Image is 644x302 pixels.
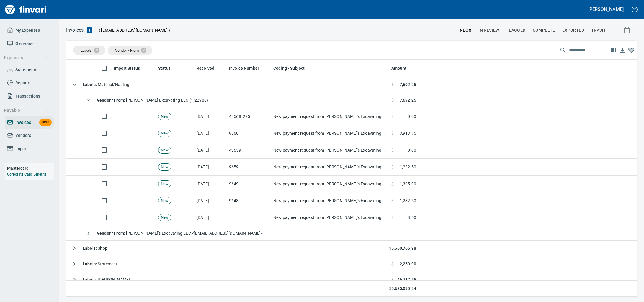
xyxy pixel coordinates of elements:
[227,108,271,125] td: 43568_225
[158,131,171,136] span: New
[158,198,171,204] span: New
[158,65,178,72] span: Status
[83,277,130,282] span: [PERSON_NAME]
[114,65,148,72] span: Import Status
[5,90,54,103] a: Transactions
[83,246,107,251] span: Shop
[97,231,126,236] strong: Vendor / From :
[391,277,394,282] span: $
[194,108,227,125] td: [DATE]
[15,132,31,139] span: Vendors
[4,107,49,114] span: Payable
[389,285,391,292] span: $
[5,76,54,90] a: Reports
[194,176,227,192] td: [DATE]
[506,27,526,34] span: Flagged
[15,145,28,152] span: Import
[15,40,33,47] span: Overview
[391,65,414,72] span: Amount
[15,119,31,126] span: Invoices
[97,98,126,103] strong: Vendor / From :
[391,285,416,292] span: 5,685,090.24
[397,277,416,282] span: 46,717.55
[95,27,170,33] p: ( )
[271,176,389,192] td: New payment request from [PERSON_NAME]'s Excavating LLC for 1305.00 - invoice 9649
[83,246,98,251] strong: Labels :
[5,129,54,142] a: Vendors
[5,116,54,129] a: InvoicesBeta
[229,65,267,72] span: Invoice Number
[158,65,171,72] span: Status
[197,65,222,72] span: Received
[4,2,48,17] img: Finvari
[227,159,271,176] td: 9659
[15,79,30,87] span: Reports
[158,215,171,220] span: New
[391,164,394,170] span: $
[408,113,416,119] span: 0.00
[400,82,416,87] span: 7,692.25
[108,46,152,55] div: Vendor / From
[15,92,40,100] span: Transactions
[478,27,499,34] span: In Review
[618,46,627,55] button: Download table
[227,125,271,142] td: 9660
[533,27,555,34] span: Complete
[5,63,54,77] a: Statements
[391,261,394,267] span: $
[400,181,416,187] span: 1,305.00
[158,181,171,187] span: New
[400,97,416,103] span: 7,692.25
[391,113,394,119] span: $
[83,277,98,282] strong: Labels :
[97,231,263,236] span: [PERSON_NAME]'s Excavating LLC <[EMAIL_ADDRESS][DOMAIN_NAME]>
[587,5,625,14] button: [PERSON_NAME]
[15,66,37,74] span: Statements
[273,65,312,72] span: Coding / Subject
[271,108,389,125] td: New payment request from [PERSON_NAME]'s Excavating LLC for 3913.75 - invoice 9660
[229,65,259,72] span: Invoice Number
[400,130,416,136] span: 3,913.75
[83,262,117,266] span: Statement
[227,176,271,192] td: 9649
[391,245,416,251] span: 5,560,766.38
[458,27,471,34] span: inbox
[158,164,171,170] span: New
[391,65,406,72] span: Amount
[389,245,391,251] span: $
[194,125,227,142] td: [DATE]
[194,142,227,159] td: [DATE]
[271,192,389,209] td: New payment request from [PERSON_NAME]'s Excavating LLC for 1232.50 - invoice 9648
[271,159,389,176] td: New payment request from [PERSON_NAME]'s Excavating LLC for 1232.50 - invoice 9659
[73,46,105,55] div: Labels
[66,27,84,34] nav: breadcrumb
[391,147,394,153] span: $
[400,164,416,170] span: 1,232.50
[197,65,214,72] span: Received
[114,65,140,72] span: Import Status
[562,27,584,34] span: Exported
[5,37,54,50] a: Overview
[408,147,416,153] span: 0.00
[83,262,98,266] strong: Labels :
[408,215,416,220] span: 8.50
[391,198,394,204] span: $
[2,52,51,63] button: Expenses
[100,27,168,33] span: [EMAIL_ADDRESS][DOMAIN_NAME]
[83,82,98,87] strong: Labels :
[271,125,389,142] td: New payment request from [PERSON_NAME]'s Excavating LLC for 3913.75 - invoice 9660
[115,48,139,53] span: Vendor / From
[15,27,40,34] span: My Expenses
[400,261,416,267] span: 2,258.90
[609,46,618,55] button: Choose columns to display
[391,215,394,220] span: $
[273,65,305,72] span: Coding / Subject
[391,97,394,103] span: $
[591,27,605,34] span: trash
[194,192,227,209] td: [DATE]
[391,82,394,87] span: $
[158,147,171,153] span: New
[194,159,227,176] td: [DATE]
[84,27,95,34] button: Upload an Invoice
